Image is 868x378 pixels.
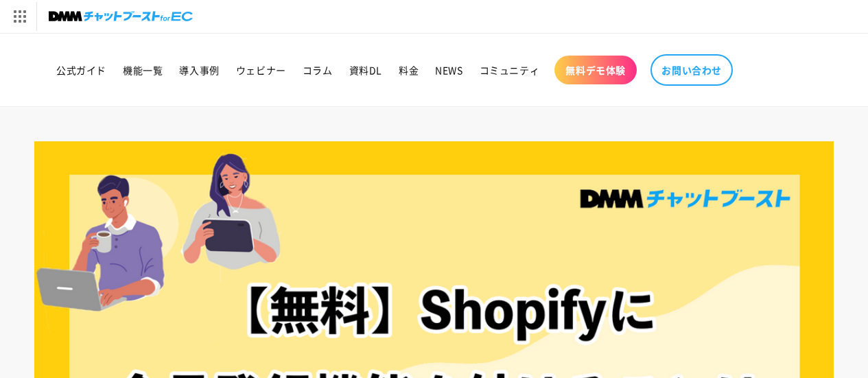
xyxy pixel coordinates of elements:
[471,56,548,84] a: コミュニティ
[56,64,106,76] span: 公式ガイド
[115,56,171,84] a: 機能一覧
[480,64,540,76] span: コミュニティ
[349,64,382,76] span: 資料DL
[341,56,390,84] a: 資料DL
[435,64,462,76] span: NEWS
[427,56,471,84] a: NEWS
[554,56,637,84] a: 無料デモ体験
[228,56,294,84] a: ウェビナー
[565,64,626,76] span: 無料デモ体験
[294,56,341,84] a: コラム
[661,64,722,76] span: お問い合わせ
[123,64,163,76] span: 機能一覧
[390,56,427,84] a: 料金
[2,2,36,31] img: サービス
[650,54,733,86] a: お問い合わせ
[236,64,286,76] span: ウェビナー
[303,64,333,76] span: コラム
[399,64,419,76] span: 料金
[48,56,115,84] a: 公式ガイド
[179,64,219,76] span: 導入事例
[171,56,227,84] a: 導入事例
[49,7,193,26] img: チャットブーストforEC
